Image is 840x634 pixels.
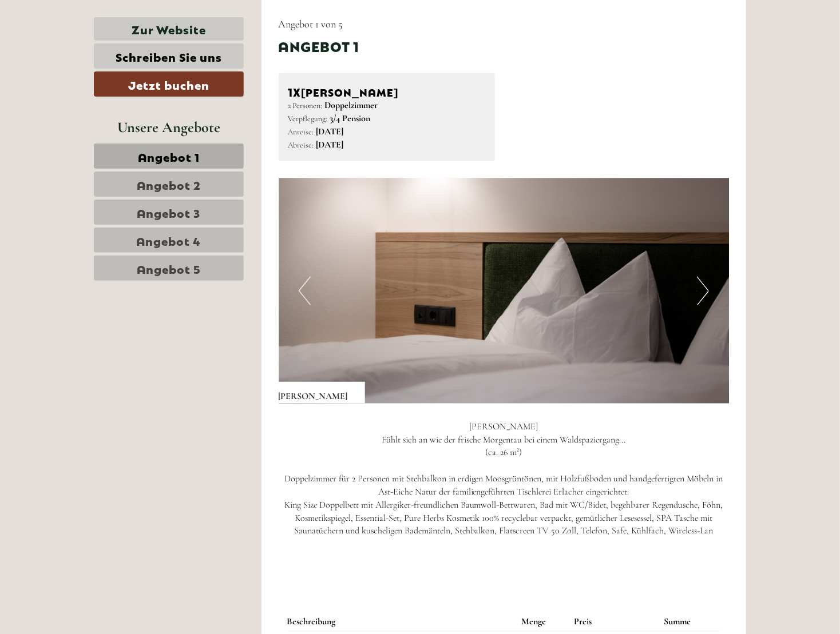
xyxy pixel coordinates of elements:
[288,114,328,123] small: Verpflegung:
[279,36,360,55] div: Angebot 1
[279,382,365,404] div: [PERSON_NAME]
[288,101,323,110] small: 2 Personen:
[288,140,314,150] small: Abreise:
[330,113,371,124] b: 3/4 Pension
[94,71,244,97] a: Jetzt buchen
[279,18,343,30] span: Angebot 1 von 5
[288,83,302,99] b: 1x
[517,613,570,631] th: Menge
[288,55,434,63] small: 17:46
[94,117,244,138] div: Unsere Angebote
[137,260,201,276] span: Angebot 5
[569,613,659,631] th: Preis
[137,232,201,248] span: Angebot 4
[325,99,378,111] b: Doppelzimmer
[283,31,442,66] div: Guten Tag, wie können wir Ihnen helfen?
[659,613,720,631] th: Summe
[138,148,200,164] span: Angebot 1
[279,178,730,404] img: image
[94,17,244,41] a: Zur Website
[371,296,451,321] button: Senden
[316,139,344,150] b: [DATE]
[279,421,730,564] p: [PERSON_NAME] Fühlt sich an wie der frische Morgentau bei einem Waldspaziergang... (ca. 26 m²) Do...
[288,127,314,137] small: Anreise:
[288,83,486,99] div: [PERSON_NAME]
[288,33,434,42] div: Sie
[205,9,246,28] div: [DATE]
[137,204,201,220] span: Angebot 3
[299,277,311,305] button: Previous
[137,176,201,192] span: Angebot 2
[316,126,344,137] b: [DATE]
[94,43,244,69] a: Schreiben Sie uns
[697,277,709,305] button: Next
[287,613,517,631] th: Beschreibung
